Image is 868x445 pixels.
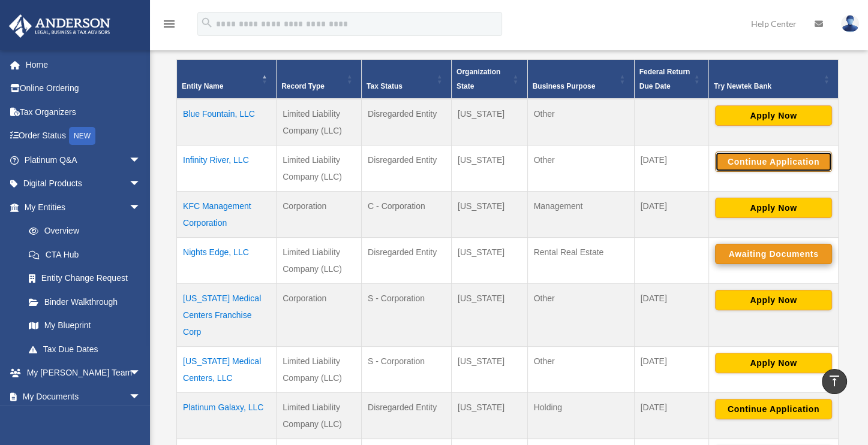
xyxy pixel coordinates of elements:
td: Corporation [277,283,362,346]
td: Limited Liability Company (LLC) [277,392,362,438]
th: Record Type: Activate to sort [277,59,362,99]
button: Apply Now [715,198,832,218]
td: Management [527,191,634,237]
th: Federal Return Due Date: Activate to sort [634,59,708,99]
img: Anderson Advisors Platinum Portal [5,14,114,38]
div: NEW [69,127,95,145]
th: Business Purpose: Activate to sort [527,59,634,99]
span: Organization State [456,68,500,90]
a: Entity Change Request [17,267,153,290]
td: S - Corporation [362,283,452,346]
th: Entity Name: Activate to invert sorting [177,59,277,99]
a: Tax Due Dates [17,337,153,361]
i: vertical_align_top [827,374,842,388]
td: Corporation [277,191,362,237]
span: Business Purpose [533,82,596,90]
a: Home [8,53,159,77]
td: Other [527,99,634,146]
button: Continue Application [715,399,832,419]
a: menu [162,21,176,31]
td: C - Corporation [362,191,452,237]
button: Awaiting Documents [715,244,832,264]
td: [US_STATE] [452,346,528,392]
a: vertical_align_top [822,369,847,394]
td: Limited Liability Company (LLC) [277,346,362,392]
td: Rental Real Estate [527,237,634,283]
td: Other [527,346,634,392]
td: [DATE] [634,191,708,237]
span: Entity Name [182,82,223,90]
a: My Entitiesarrow_drop_down [8,195,153,219]
a: Order StatusNEW [8,124,159,149]
th: Try Newtek Bank : Activate to sort [708,59,838,99]
a: Platinum Q&Aarrow_drop_down [8,148,159,172]
td: Nights Edge, LLC [177,237,277,283]
td: Disregarded Entity [362,237,452,283]
a: My Blueprint [17,314,153,338]
td: KFC Management Corporation [177,191,277,237]
a: Tax Organizers [8,100,159,124]
button: Apply Now [715,353,832,373]
td: S - Corporation [362,346,452,392]
span: Tax Status [367,82,403,90]
td: [US_STATE] [452,237,528,283]
span: arrow_drop_down [129,385,153,409]
td: Disregarded Entity [362,99,452,146]
td: Platinum Galaxy, LLC [177,392,277,438]
td: [US_STATE] [452,283,528,346]
td: Other [527,145,634,191]
span: arrow_drop_down [129,195,153,220]
a: Overview [17,219,147,243]
img: User Pic [841,15,859,32]
span: arrow_drop_down [129,148,153,172]
a: Binder Walkthrough [17,290,153,314]
a: My [PERSON_NAME] Teamarrow_drop_down [8,361,159,385]
td: [DATE] [634,392,708,438]
div: Try Newtek Bank [714,79,820,93]
button: Continue Application [715,152,832,172]
th: Organization State: Activate to sort [452,59,528,99]
td: [DATE] [634,283,708,346]
td: Limited Liability Company (LLC) [277,145,362,191]
td: [US_STATE] [452,99,528,146]
span: arrow_drop_down [129,172,153,196]
i: search [200,16,214,29]
td: Holding [527,392,634,438]
span: Federal Return Due Date [639,68,690,90]
a: My Documentsarrow_drop_down [8,385,159,408]
td: Other [527,283,634,346]
td: Disregarded Entity [362,145,452,191]
button: Apply Now [715,290,832,310]
span: arrow_drop_down [129,361,153,386]
i: menu [162,17,176,31]
td: Disregarded Entity [362,392,452,438]
td: [US_STATE] [452,145,528,191]
td: [US_STATE] Medical Centers, LLC [177,346,277,392]
a: CTA Hub [17,243,153,267]
td: [US_STATE] Medical Centers Franchise Corp [177,283,277,346]
td: Limited Liability Company (LLC) [277,237,362,283]
td: [US_STATE] [452,392,528,438]
td: Limited Liability Company (LLC) [277,99,362,146]
td: [US_STATE] [452,191,528,237]
a: Online Ordering [8,77,159,101]
th: Tax Status: Activate to sort [362,59,452,99]
span: Record Type [281,82,325,90]
a: Digital Productsarrow_drop_down [8,172,159,196]
td: Infinity River, LLC [177,145,277,191]
td: Blue Fountain, LLC [177,99,277,146]
td: [DATE] [634,145,708,191]
td: [DATE] [634,346,708,392]
button: Apply Now [715,105,832,126]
